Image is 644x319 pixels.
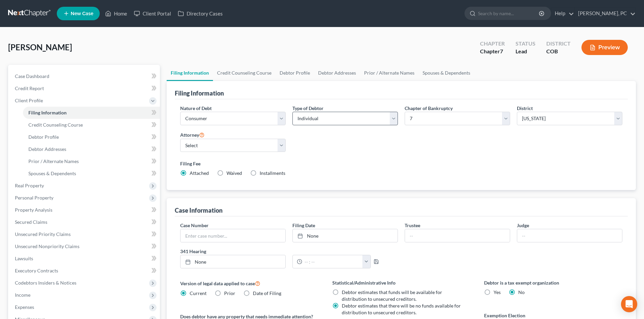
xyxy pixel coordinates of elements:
[517,105,533,112] label: District
[405,105,453,112] label: Chapter of Bankruptcy
[181,255,285,268] a: None
[621,296,637,312] div: Open Intercom Messenger
[180,131,205,139] label: Attorney
[130,7,174,20] a: Client Portal
[23,119,160,131] a: Credit Counseling Course
[9,82,160,95] a: Credit Report
[15,85,44,91] span: Credit Report
[15,219,47,225] span: Secured Claims
[546,40,571,48] div: District
[23,155,160,167] a: Prior / Alternate Names
[551,7,574,20] a: Help
[180,222,209,229] label: Case Number
[517,222,529,229] label: Judge
[419,65,474,81] a: Spouses & Dependents
[9,204,160,216] a: Property Analysis
[405,222,420,229] label: Trustee
[213,65,276,81] a: Credit Counseling Course
[190,290,207,296] span: Current
[23,131,160,143] a: Debtor Profile
[480,40,505,48] div: Chapter
[517,229,622,242] input: --
[516,40,535,48] div: Status
[167,65,213,81] a: Filing Information
[175,89,224,97] div: Filing Information
[23,167,160,180] a: Spouses & Dependents
[15,98,43,103] span: Client Profile
[276,65,314,81] a: Debtor Profile
[15,268,58,273] span: Executory Contracts
[102,7,130,20] a: Home
[8,42,72,52] span: [PERSON_NAME]
[9,265,160,277] a: Executory Contracts
[575,7,636,20] a: [PERSON_NAME], PC
[15,304,34,310] span: Expenses
[180,279,318,287] label: Version of legal data applied to case
[28,146,66,152] span: Debtor Addresses
[314,65,360,81] a: Debtor Addresses
[190,170,209,176] span: Attached
[181,229,285,242] input: Enter case number...
[15,207,52,213] span: Property Analysis
[518,289,525,295] span: No
[180,105,212,112] label: Nature of Debt
[494,289,501,295] span: Yes
[302,255,363,268] input: -- : --
[28,170,76,176] span: Spouses & Dependents
[253,290,281,296] span: Date of Filing
[516,48,535,55] div: Lead
[478,7,540,20] input: Search by name...
[71,11,93,16] span: New Case
[500,48,503,54] span: 7
[9,70,160,82] a: Case Dashboard
[484,279,622,286] label: Debtor is a tax exempt organization
[292,105,324,112] label: Type of Debtor
[360,65,419,81] a: Prior / Alternate Names
[23,107,160,119] a: Filing Information
[581,40,628,55] button: Preview
[28,110,67,115] span: Filing Information
[9,228,160,240] a: Unsecured Priority Claims
[23,143,160,155] a: Debtor Addresses
[28,122,83,128] span: Credit Counseling Course
[224,290,235,296] span: Prior
[175,206,222,214] div: Case Information
[9,252,160,265] a: Lawsuits
[293,229,398,242] a: None
[332,279,471,286] label: Statistical/Administrative Info
[342,303,461,315] span: Debtor estimates that there will be no funds available for distribution to unsecured creditors.
[405,229,510,242] input: --
[292,222,315,229] label: Filing Date
[15,243,79,249] span: Unsecured Nonpriority Claims
[28,158,79,164] span: Prior / Alternate Names
[15,292,30,298] span: Income
[15,231,71,237] span: Unsecured Priority Claims
[15,195,53,201] span: Personal Property
[9,240,160,252] a: Unsecured Nonpriority Claims
[480,48,505,55] div: Chapter
[177,248,401,255] label: 341 Hearing
[15,73,49,79] span: Case Dashboard
[546,48,571,55] div: COB
[15,183,44,188] span: Real Property
[260,170,285,176] span: Installments
[484,312,622,319] label: Exemption Election
[28,134,59,140] span: Debtor Profile
[342,289,442,302] span: Debtor estimates that funds will be available for distribution to unsecured creditors.
[15,256,33,261] span: Lawsuits
[174,7,226,20] a: Directory Cases
[9,216,160,228] a: Secured Claims
[15,280,76,286] span: Codebtors Insiders & Notices
[226,170,242,176] span: Waived
[180,160,622,167] label: Filing Fee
